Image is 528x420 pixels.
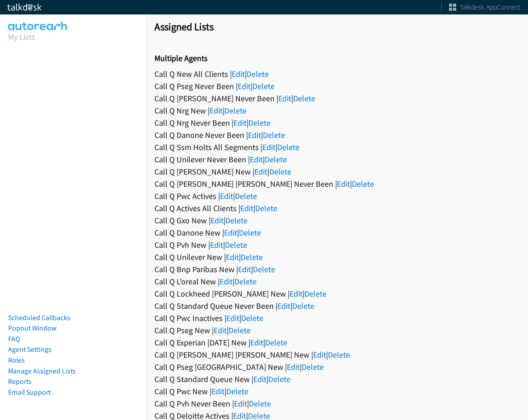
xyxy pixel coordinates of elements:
div: Call Q Pvh Never Been | | [154,397,520,410]
a: Edit [250,154,263,165]
a: Delete [269,166,291,177]
a: Delete [304,288,327,299]
a: Roles [8,356,25,364]
div: Call Q Nrg Never Been | | [154,117,520,129]
a: Delete [225,240,247,250]
a: Delete [225,215,248,226]
div: Call Q [PERSON_NAME] [PERSON_NAME] New | | [154,349,520,361]
a: Delete [293,93,315,104]
a: Edit [287,362,300,372]
div: Call Q Pseg [GEOGRAPHIC_DATA] New | | [154,361,520,373]
a: Edit [262,142,276,152]
a: Edit [277,301,290,311]
div: Call Q Standard Queue Never Been | | [154,300,520,312]
a: Edit [220,276,233,287]
a: Scheduled Callbacks [8,313,70,322]
a: Delete [265,337,287,348]
a: Agent Settings [8,345,51,354]
div: Call Q Danone Never Been | | [154,129,520,141]
a: Edit [337,179,350,189]
a: Delete [268,374,290,384]
a: Delete [352,179,374,189]
a: Edit [290,288,303,299]
a: FAQ [8,335,20,343]
div: Call Q Ssm Holts All Segments | | [154,141,520,153]
a: Talkdesk AppConnect [449,3,521,12]
a: Edit [220,191,233,201]
a: Delete [328,349,350,360]
a: Edit [210,240,223,250]
a: Edit [254,166,267,177]
a: Delete [234,276,257,287]
a: Edit [234,398,247,409]
div: Call Q Lockheed [PERSON_NAME] New | | [154,288,520,300]
a: Delete [277,142,299,152]
a: Edit [224,227,237,238]
div: Call Q Pwc New | | [154,385,520,397]
a: Edit [226,313,239,323]
div: Call Q L'oreal New | | [154,275,520,288]
div: Call Q Pvh New | | [154,239,520,251]
a: Edit [253,374,266,384]
h2: Multiple Agents [154,53,520,64]
a: Edit [313,349,326,360]
div: Call Q [PERSON_NAME] [PERSON_NAME] Never Been | | [154,178,520,190]
div: Call Q New All Clients | | [154,68,520,80]
div: Call Q Pwc Actives | | [154,190,520,202]
div: Call Q Danone New | | [154,227,520,239]
a: Manage Assigned Lists [8,367,76,375]
a: Email Support [8,388,51,396]
a: Delete [263,130,285,140]
a: Delete [226,386,248,396]
a: Delete [224,105,247,116]
a: My Lists [8,32,35,42]
a: Edit [214,325,227,335]
a: Popout Window [8,324,56,332]
a: Edit [238,81,251,91]
a: Delete [253,264,275,274]
a: Delete [292,301,314,311]
div: Call Q Standard Queue New | | [154,373,520,385]
div: Call Q Unilever Never Been | | [154,153,520,165]
div: Call Q [PERSON_NAME] New | | [154,165,520,178]
div: Call Q Actives All Clients | | [154,202,520,214]
a: Delete [248,118,271,128]
a: Edit [238,264,251,274]
div: Call Q [PERSON_NAME] Never Been | | [154,92,520,104]
div: Call Q Gxo New | | [154,214,520,227]
a: Edit [278,93,291,104]
a: Edit [226,252,239,262]
div: Call Q Pseg Never Been | | [154,80,520,92]
div: Call Q Nrg New | | [154,104,520,117]
div: Call Q Unilever New | | [154,251,520,263]
a: Reports [8,377,32,386]
a: Edit [250,337,263,348]
div: Call Q Pseg New | | [154,324,520,336]
h1: Assigned Lists [154,20,520,33]
a: Delete [255,203,277,213]
a: Delete [241,252,263,262]
a: Delete [247,69,269,79]
a: Edit [240,203,253,213]
div: Call Q Experian [DATE] New | | [154,336,520,349]
a: Delete [249,398,271,409]
a: Edit [234,118,247,128]
a: Delete [241,313,263,323]
a: Delete [239,227,261,238]
a: Edit [248,130,261,140]
a: Edit [232,69,245,79]
a: Delete [252,81,275,91]
a: Edit [211,386,224,396]
a: Delete [302,362,324,372]
a: Edit [210,215,224,226]
a: Delete [229,325,251,335]
a: Edit [210,105,223,116]
a: Delete [265,154,287,165]
a: Delete [235,191,257,201]
div: Call Q Pwc Inactives | | [154,312,520,324]
div: Call Q Bnp Paribas New | | [154,263,520,275]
